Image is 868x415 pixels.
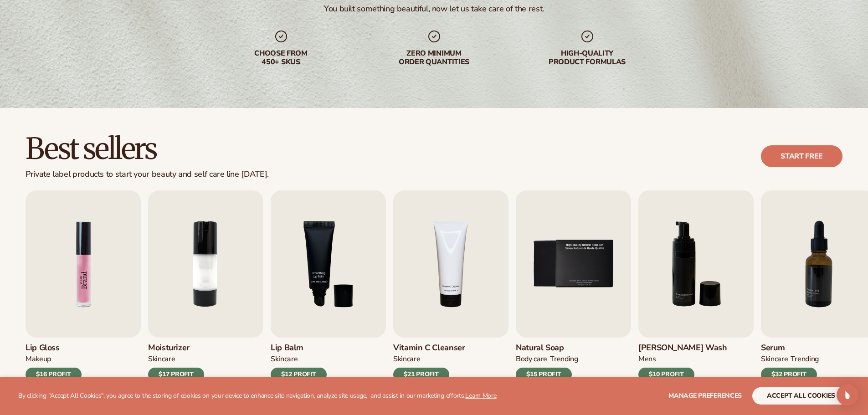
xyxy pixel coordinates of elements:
button: Manage preferences [668,387,742,405]
h3: Natural Soap [516,343,578,353]
div: TRENDING [791,354,818,364]
div: $15 PROFIT [516,368,572,381]
a: Learn More [465,391,496,400]
div: SKINCARE [148,354,175,364]
div: mens [638,354,656,364]
div: $17 PROFIT [148,368,204,381]
div: BODY Care [516,354,547,364]
a: Start free [761,145,842,167]
div: You built something beautiful, now let us take care of the rest. [324,4,544,14]
div: High-quality product formulas [529,49,646,67]
div: Skincare [393,354,420,364]
a: 2 / 9 [148,190,263,381]
div: TRENDING [550,354,578,364]
h2: Best sellers [26,133,269,164]
h3: Lip Balm [271,343,327,353]
div: $10 PROFIT [638,368,694,381]
div: $12 PROFIT [271,368,327,381]
div: Choose from 450+ Skus [223,49,339,67]
div: $16 PROFIT [26,368,82,381]
a: 4 / 9 [393,190,508,381]
img: Shopify Image 5 [26,190,141,338]
h3: Vitamin C Cleanser [393,343,465,353]
h3: Moisturizer [148,343,204,353]
div: SKINCARE [271,354,298,364]
button: accept all cookies [752,387,850,405]
div: Open Intercom Messenger [837,384,858,406]
a: 3 / 9 [271,190,386,381]
p: By clicking "Accept All Cookies", you agree to the storing of cookies on your device to enhance s... [18,392,497,400]
div: $21 PROFIT [393,368,449,381]
h3: Lip Gloss [26,343,82,353]
div: $32 PROFIT [761,368,817,381]
span: Manage preferences [668,391,742,400]
div: SKINCARE [761,354,788,364]
a: 6 / 9 [638,190,754,381]
div: Zero minimum order quantities [376,49,493,67]
div: MAKEUP [26,354,51,364]
h3: Serum [761,343,819,353]
a: 5 / 9 [516,190,631,381]
div: Private label products to start your beauty and self care line [DATE]. [26,169,269,179]
h3: [PERSON_NAME] Wash [638,343,727,353]
a: 1 / 9 [26,190,141,381]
